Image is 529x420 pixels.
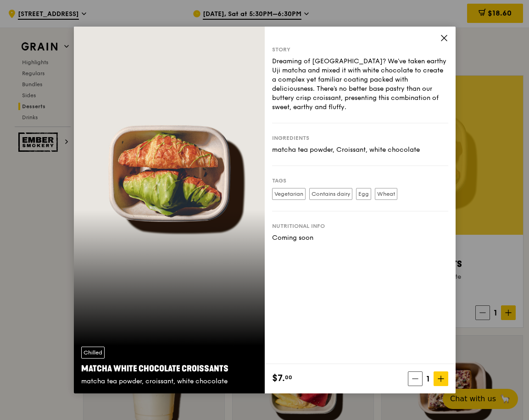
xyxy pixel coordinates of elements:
[272,145,448,155] div: matcha tea powder, Croissant, white chocolate
[272,371,285,385] span: $7.
[81,362,257,375] div: Matcha White Chocolate Croissants
[81,377,257,386] div: matcha tea powder, croissant, white chocolate
[309,188,352,200] label: Contains dairy
[81,347,105,359] div: Chilled
[272,233,448,243] div: Coming soon
[272,57,448,112] div: Dreaming of [GEOGRAPHIC_DATA]? We've taken earthy Uji matcha and mixed it with white chocolate to...
[356,188,371,200] label: Egg
[272,222,448,230] div: Nutritional info
[272,46,448,53] div: Story
[423,372,434,385] span: 1
[375,188,397,200] label: Wheat
[272,134,448,142] div: Ingredients
[272,177,448,184] div: Tags
[272,188,306,200] label: Vegetarian
[285,374,292,381] span: 00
